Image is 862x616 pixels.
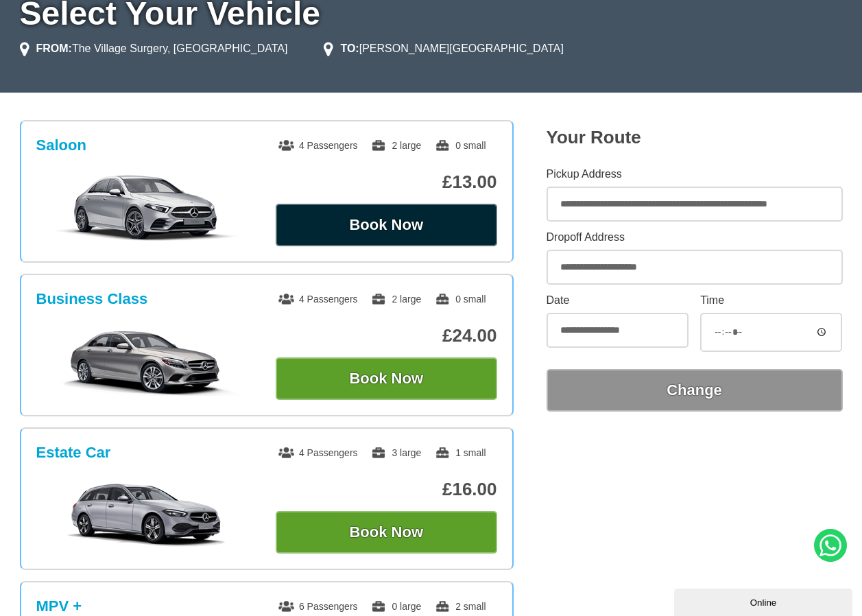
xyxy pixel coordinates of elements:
[278,447,358,458] span: 4 Passengers
[276,204,497,246] button: Book Now
[547,232,843,243] label: Dropoff Address
[278,140,358,151] span: 4 Passengers
[435,294,486,305] span: 0 small
[435,140,486,151] span: 0 small
[547,295,689,306] label: Date
[547,127,843,148] h2: Your Route
[276,479,497,500] p: £16.00
[276,357,497,400] button: Book Now
[371,601,421,612] span: 0 large
[278,601,358,612] span: 6 Passengers
[674,586,855,616] iframe: chat widget
[20,40,288,57] li: The Village Surgery, [GEOGRAPHIC_DATA]
[278,294,358,305] span: 4 Passengers
[700,295,842,306] label: Time
[435,447,486,458] span: 1 small
[36,597,82,615] h3: MPV +
[36,444,111,462] h3: Estate Car
[43,174,250,242] img: Saloon
[36,290,148,308] h3: Business Class
[547,169,843,180] label: Pickup Address
[276,325,497,346] p: £24.00
[43,481,250,549] img: Estate Car
[276,171,497,193] p: £13.00
[324,40,563,57] li: [PERSON_NAME][GEOGRAPHIC_DATA]
[36,137,86,154] h3: Saloon
[371,447,421,458] span: 3 large
[36,43,72,54] strong: FROM:
[371,140,421,151] span: 2 large
[435,601,486,612] span: 2 small
[371,294,421,305] span: 2 large
[43,327,250,396] img: Business Class
[547,369,843,412] button: Change
[276,511,497,554] button: Book Now
[340,43,359,54] strong: TO:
